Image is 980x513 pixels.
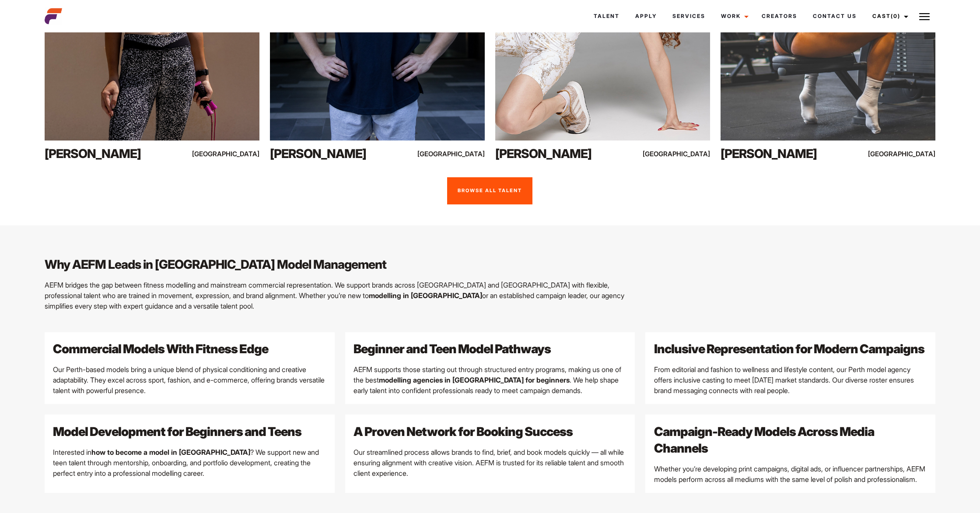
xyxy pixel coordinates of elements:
[420,148,485,159] div: [GEOGRAPHIC_DATA]
[353,364,627,396] p: AEFM supports those starting out through structured entry programs, making us one of the best . W...
[665,4,713,28] a: Services
[646,148,710,159] div: [GEOGRAPHIC_DATA]
[654,364,927,396] p: From editorial and fashion to wellness and lifestyle content, our Perth model agency offers inclu...
[45,7,62,25] img: cropped-aefm-brand-fav-22-square.png
[654,464,927,485] p: Whether you’re developing print campaigns, digital ads, or influencer partnerships, AEFM models p...
[721,145,850,162] div: [PERSON_NAME]
[919,11,930,22] img: Burger icon
[53,364,326,396] p: Our Perth-based models bring a unique blend of physical conditioning and creative adaptability. T...
[353,341,551,356] strong: Beginner and Teen Model Pathways
[627,4,665,28] a: Apply
[891,13,900,19] span: (0)
[379,376,570,384] strong: modelling agencies in [GEOGRAPHIC_DATA] for beginners
[495,145,624,162] div: [PERSON_NAME]
[353,447,627,478] p: Our streamlined process allows brands to find, brief, and book models quickly — all while ensurin...
[45,145,174,162] div: [PERSON_NAME]
[654,424,874,456] strong: Campaign-Ready Models Across Media Channels
[91,448,250,457] strong: how to become a model in [GEOGRAPHIC_DATA]
[586,4,627,28] a: Talent
[369,291,482,300] strong: modelling in [GEOGRAPHIC_DATA]
[353,424,573,439] strong: A Proven Network for Booking Success
[713,4,754,28] a: Work
[195,148,259,159] div: [GEOGRAPHIC_DATA]
[53,447,326,478] p: Interested in ? We support new and teen talent through mentorship, onboarding, and portfolio deve...
[53,341,268,356] strong: Commercial Models With Fitness Edge
[447,177,532,204] a: Browse all talent
[53,424,301,439] strong: Model Development for Beginners and Teens
[871,148,935,159] div: [GEOGRAPHIC_DATA]
[864,4,913,28] a: Cast(0)
[270,145,399,162] div: [PERSON_NAME]
[805,4,864,28] a: Contact Us
[654,341,924,356] strong: Inclusive Representation for Modern Campaigns
[45,280,635,311] p: AEFM bridges the gap between fitness modelling and mainstream commercial representation. We suppo...
[754,4,805,28] a: Creators
[45,256,635,273] h3: Why AEFM Leads in [GEOGRAPHIC_DATA] Model Management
